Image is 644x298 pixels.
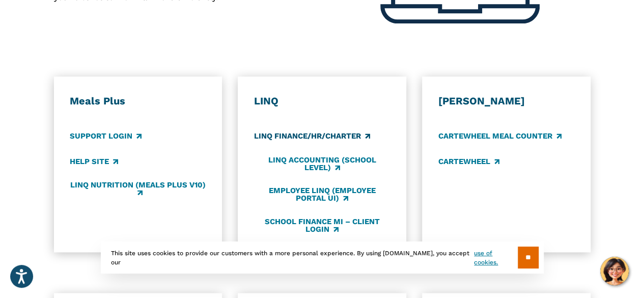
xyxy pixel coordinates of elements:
button: Hello, have a question? Let’s chat. [600,257,629,285]
a: LINQ Accounting (school level) [254,156,390,173]
a: CARTEWHEEL [438,156,499,167]
a: LINQ Finance/HR/Charter [254,131,370,142]
a: CARTEWHEEL Meal Counter [438,131,562,142]
h3: LINQ [254,95,390,108]
h3: [PERSON_NAME] [438,95,574,108]
a: Support Login [70,131,142,142]
a: School Finance MI – Client Login [254,217,390,234]
a: LINQ Nutrition (Meals Plus v10) [70,181,206,198]
a: use of cookies. [474,249,517,267]
h3: Meals Plus [70,95,206,108]
div: This site uses cookies to provide our customers with a more personal experience. By using [DOMAIN... [101,241,544,274]
a: Employee LINQ (Employee Portal UI) [254,186,390,203]
a: Help Site [70,156,118,167]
